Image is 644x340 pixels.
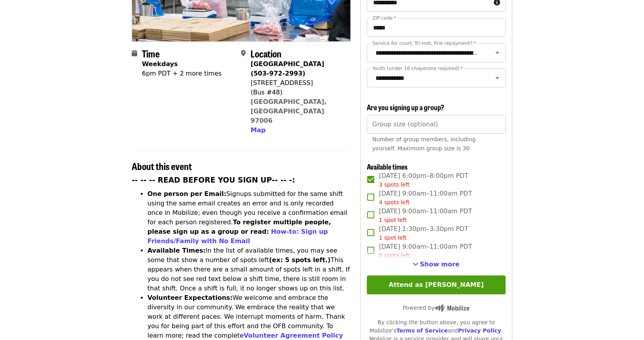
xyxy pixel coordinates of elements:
[379,242,472,260] span: [DATE] 9:00am–11:00am PDT
[367,18,506,37] input: ZIP code
[367,161,408,172] span: Available times
[142,69,222,78] div: 6pm PDT + 2 more times
[250,78,344,88] div: [STREET_ADDRESS]
[147,218,331,235] strong: To register multiple people, please sign up as a group or read:
[142,60,178,68] strong: Weekdays
[367,275,506,294] button: Attend as [PERSON_NAME]
[142,46,160,60] span: Time
[244,332,343,339] a: Volunteer Agreement Policy
[250,60,324,77] strong: [GEOGRAPHIC_DATA] (503-972-2993)
[379,181,410,188] span: 3 spots left
[250,88,344,97] div: (Bus #48)
[379,224,468,242] span: [DATE] 1:30pm–3:30pm PDT
[458,327,501,334] a: Privacy Policy
[147,190,226,198] strong: One person per Email:
[420,261,460,268] span: Show more
[147,189,351,246] li: Signups submitted for the same shift using the same email creates an error and is only recorded o...
[379,199,410,205] span: 4 spots left
[132,50,137,57] i: calendar icon
[250,126,265,134] span: Map
[434,305,469,312] img: Powered by Mobilize
[372,41,476,46] label: Service for court, Tri-met, fine repayment?
[413,260,460,269] button: See more timeslots
[147,294,233,301] strong: Volunteer Expectations:
[379,252,410,259] span: 5 spots left
[492,47,503,58] button: Open
[241,50,246,57] i: map-marker-alt icon
[367,115,506,134] input: [object Object]
[132,176,295,184] strong: -- -- -- READ BEFORE YOU SIGN UP-- -- -:
[147,228,328,245] a: How-to: Sign up Friends/Family with No Email
[367,102,444,112] span: Are you signing up a group?
[396,327,448,334] a: Terms of Service
[403,305,469,311] span: Powered by
[147,246,351,293] li: In the list of available times, you may see some that show a number of spots left This appears wh...
[372,16,396,20] label: ZIP code
[250,126,265,135] button: Map
[379,189,472,207] span: [DATE] 9:00am–11:00am PDT
[269,256,330,264] strong: (ex: 5 spots left.)
[379,217,407,223] span: 1 spot left
[147,247,206,254] strong: Available Times:
[379,207,472,224] span: [DATE] 9:00am–11:00am PDT
[250,46,282,60] span: Location
[492,72,503,83] button: Open
[372,66,463,71] label: Youth (under 16 chaperone required)
[132,159,192,173] span: About this event
[379,171,468,189] span: [DATE] 6:00pm–8:00pm PDT
[379,235,407,241] span: 1 spot left
[250,98,327,124] a: [GEOGRAPHIC_DATA], [GEOGRAPHIC_DATA] 97006
[372,136,476,152] span: Number of group members, including yourself. Maximum group size is 30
